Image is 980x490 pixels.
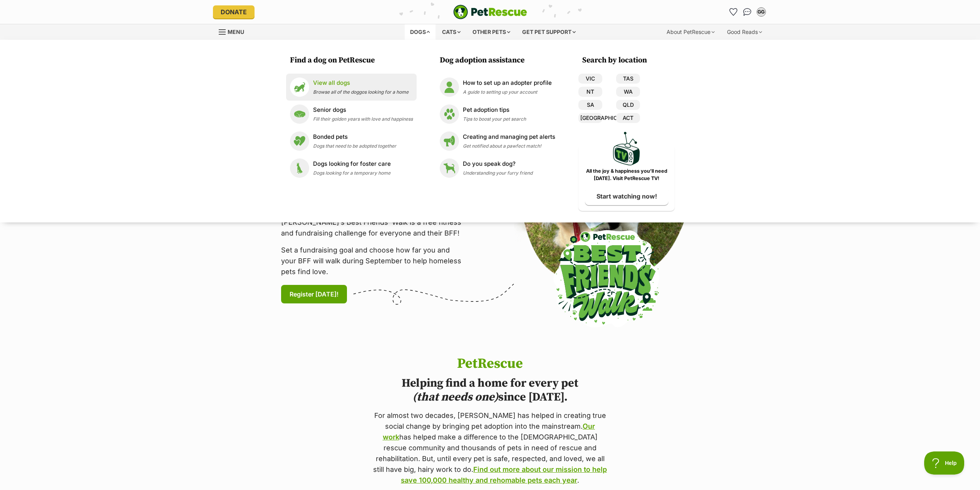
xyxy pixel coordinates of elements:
div: GG [757,8,765,16]
span: Menu [228,29,244,35]
p: Creating and managing pet alerts [463,133,555,141]
span: Register [DATE]! [290,290,338,299]
a: PetRescue [453,5,527,19]
span: A guide to setting up your account [463,89,537,95]
a: ACT [616,113,640,123]
a: Menu [219,24,250,38]
p: Pet adoption tips [463,106,526,115]
span: Dogs looking for a temporary home [313,170,390,176]
a: Donate [213,5,255,19]
h2: Helping find a home for every pet since [DATE]. [372,376,609,404]
h3: Search by location [582,55,675,66]
div: Other pets [467,24,516,40]
img: Do you speak dog? [440,158,459,178]
span: Tips to boost your pet search [463,116,526,122]
div: Get pet support [517,24,581,40]
p: Senior dogs [313,106,413,115]
a: View all dogs View all dogs Browse all of the doggos looking for a home [290,77,413,97]
div: About PetRescue [661,24,720,40]
a: Pet adoption tips Pet adoption tips Tips to boost your pet search [440,104,555,124]
i: (that needs one) [412,390,498,404]
a: Start watching now! [585,187,668,205]
img: Pet adoption tips [440,104,459,124]
h3: Dog adoption assistance [440,55,559,66]
img: Bonded pets [290,131,309,151]
p: All the joy & happiness you’ll need [DATE]. Visit PetRescue TV! [584,168,669,182]
p: View all dogs [313,79,409,88]
p: Do you speak dog? [463,160,533,168]
div: Good Reads [722,24,767,40]
h3: Find a dog on PetRescue [290,55,417,66]
iframe: Help Scout Beacon - Open [924,451,965,475]
img: Dogs looking for foster care [290,158,309,178]
div: Cats [437,24,466,40]
a: Senior dogs Senior dogs Fill their golden years with love and happiness [290,104,413,124]
a: Find out more about our mission to help save 100,000 healthy and rehomable pets each year [401,465,607,484]
p: For almost two decades, [PERSON_NAME] has helped in creating true social change by bringing pet a... [372,410,609,486]
a: Favourites [727,6,740,18]
h1: PetRescue [372,356,609,372]
a: Conversations [741,6,754,18]
a: Do you speak dog? Do you speak dog? Understanding your furry friend [440,158,555,178]
p: [PERSON_NAME]’s Best Friends' Walk is a free fitness and fundraising challenge for everyone and t... [281,217,466,239]
a: How to set up an adopter profile How to set up an adopter profile A guide to setting up your account [440,77,555,97]
span: Understanding your furry friend [463,170,533,176]
div: Dogs [405,24,436,40]
button: My account [755,6,767,18]
a: Register [DATE]! [281,285,347,303]
img: PetRescue TV logo [613,132,640,165]
span: Dogs that need to be adopted together [313,143,396,149]
a: Creating and managing pet alerts Creating and managing pet alerts Get notified about a pawfect ma... [440,131,555,151]
img: Senior dogs [290,104,309,124]
a: QLD [616,100,640,110]
a: NT [578,87,602,97]
img: View all dogs [290,77,309,97]
span: Browse all of the doggos looking for a home [313,89,409,95]
a: SA [578,100,602,110]
img: logo-e224e6f780fb5917bec1dbf3a21bbac754714ae5b6737aabdf751b685950b380.svg [453,5,527,19]
ul: Account quick links [727,6,767,18]
p: Dogs looking for foster care [313,160,391,168]
span: Get notified about a pawfect match! [463,143,541,149]
a: [GEOGRAPHIC_DATA] [578,113,602,123]
p: Set a fundraising goal and choose how far you and your BFF will walk during September to help hom... [281,245,466,277]
a: Dogs looking for foster care Dogs looking for foster care Dogs looking for a temporary home [290,158,413,178]
a: TAS [616,74,640,84]
a: Bonded pets Bonded pets Dogs that need to be adopted together [290,131,413,151]
a: WA [616,87,640,97]
p: Bonded pets [313,133,396,141]
img: How to set up an adopter profile [440,77,459,97]
img: Creating and managing pet alerts [440,131,459,151]
span: Fill their golden years with love and happiness [313,116,413,122]
p: How to set up an adopter profile [463,79,552,88]
a: VIC [578,74,602,84]
img: chat-41dd97257d64d25036548639549fe6c8038ab92f7586957e7f3b1b290dea8141.svg [743,8,751,16]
